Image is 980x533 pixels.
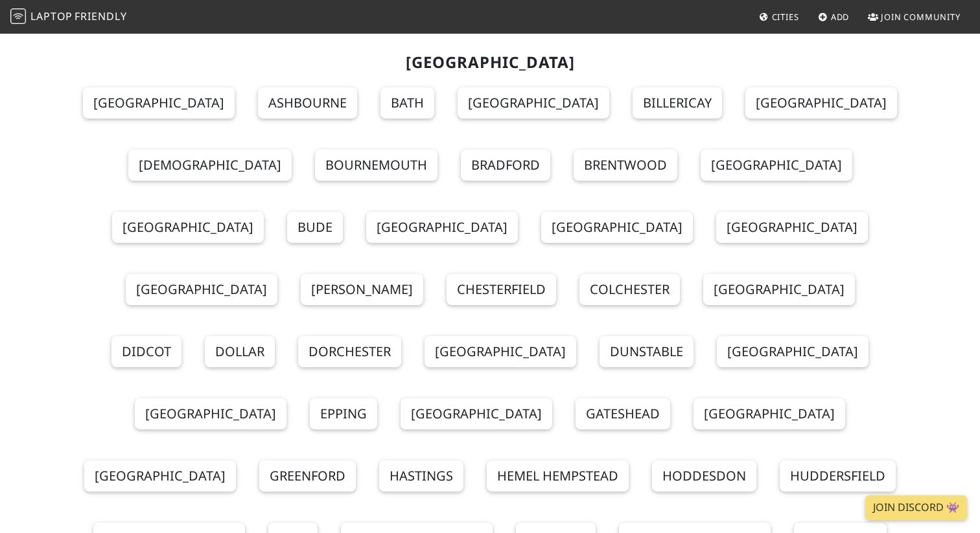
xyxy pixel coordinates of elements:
[579,274,680,305] a: Colchester
[717,336,869,367] a: [GEOGRAPHIC_DATA]
[694,398,845,429] a: [GEOGRAPHIC_DATA]
[70,53,910,72] h2: [GEOGRAPHIC_DATA]
[754,5,804,28] a: Cities
[111,336,181,367] a: Didcot
[576,398,670,429] a: Gateshead
[315,150,437,181] a: Bournemouth
[863,5,966,28] a: Join Community
[425,336,576,367] a: [GEOGRAPHIC_DATA]
[458,87,609,119] a: [GEOGRAPHIC_DATA]
[772,11,799,23] span: Cities
[10,6,127,28] a: LaptopFriendly LaptopFriendly
[865,495,967,520] a: Join Discord 👾
[301,274,423,305] a: [PERSON_NAME]
[380,87,434,119] a: Bath
[401,398,552,429] a: [GEOGRAPHIC_DATA]
[112,212,264,243] a: [GEOGRAPHIC_DATA]
[128,150,292,181] a: [DEMOGRAPHIC_DATA]
[780,460,896,492] a: Huddersfield
[298,336,401,367] a: Dorchester
[461,150,550,181] a: Bradford
[701,150,852,181] a: [GEOGRAPHIC_DATA]
[881,11,961,23] span: Join Community
[447,274,556,305] a: Chesterfield
[83,87,235,119] a: [GEOGRAPHIC_DATA]
[813,5,855,28] a: Add
[30,9,73,23] span: Laptop
[745,87,897,119] a: [GEOGRAPHIC_DATA]
[600,336,694,367] a: Dunstable
[366,212,518,243] a: [GEOGRAPHIC_DATA]
[75,9,126,23] span: Friendly
[487,460,629,492] a: Hemel Hempstead
[541,212,693,243] a: [GEOGRAPHIC_DATA]
[310,398,377,429] a: Epping
[652,460,756,492] a: Hoddesdon
[258,87,357,119] a: Ashbourne
[703,274,855,305] a: [GEOGRAPHIC_DATA]
[259,460,356,492] a: Greenford
[84,460,236,492] a: [GEOGRAPHIC_DATA]
[379,460,463,492] a: Hastings
[205,336,275,367] a: Dollar
[135,398,286,429] a: [GEOGRAPHIC_DATA]
[126,274,277,305] a: [GEOGRAPHIC_DATA]
[574,150,677,181] a: Brentwood
[831,11,850,23] span: Add
[633,87,722,119] a: Billericay
[716,212,868,243] a: [GEOGRAPHIC_DATA]
[287,212,343,243] a: Bude
[10,8,26,24] img: LaptopFriendly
